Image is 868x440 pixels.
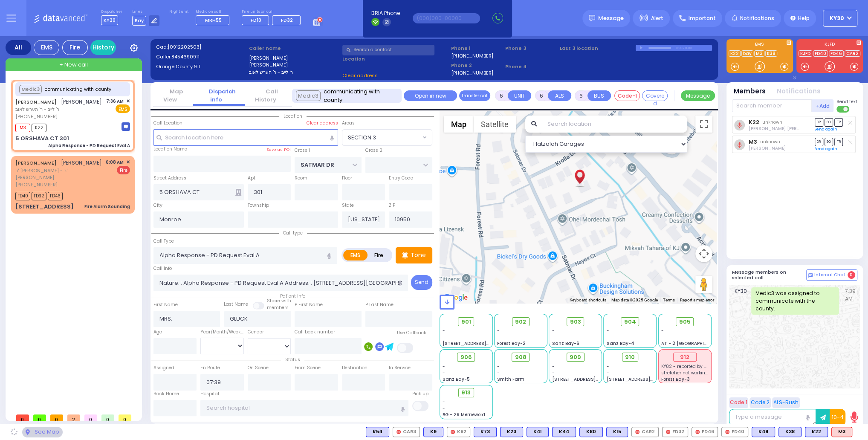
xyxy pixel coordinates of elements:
span: - [443,327,445,334]
label: Street Address [153,175,186,182]
span: [PHONE_NUMBER] [15,181,58,188]
div: K54 [366,427,389,437]
label: Destination [342,365,367,371]
a: M3 [754,50,764,57]
img: red-radio-icon.svg [725,430,729,434]
label: Save as POI [266,147,291,153]
label: Location [342,55,448,63]
div: FD32 [662,427,688,437]
span: TR [834,138,843,146]
span: SECTION 3 [348,133,376,142]
span: Phone 4 [505,63,557,70]
div: Fire Alarm Sounding [84,203,130,210]
button: Drag Pegman onto the map to open Street View [695,276,712,293]
button: Send [411,275,432,290]
div: See map [22,427,62,437]
label: Orange County 911 [156,63,246,70]
span: [STREET_ADDRESS][PERSON_NAME] [443,340,523,347]
div: Alpha Response - PD Request Eval A [48,142,130,149]
button: Message [681,90,715,101]
img: Logo [34,13,90,23]
div: BLS [552,427,576,437]
span: Chananya Indig [749,145,786,151]
span: Sanz Bay-4 [607,340,634,347]
a: Send again [815,127,837,132]
img: comment-alt.png [808,273,813,278]
span: Smith Farm [497,376,524,382]
label: Apt [248,175,255,182]
div: 5 ORSHAVA CT 301 [15,134,69,143]
span: Notifications [740,14,774,22]
label: EMS [726,42,793,48]
span: 902 [515,318,526,326]
div: CAR2 [631,427,659,437]
label: First Name [153,301,178,308]
label: P Last Name [365,301,393,308]
span: Important [688,14,715,22]
label: KJFD [796,42,863,48]
label: Caller: [156,53,246,61]
label: Call back number [295,329,335,336]
a: Open this area in Google Maps (opens a new window) [442,292,470,303]
span: ✕ [126,159,130,166]
div: K44 [552,427,576,437]
label: Age [153,329,162,336]
label: Fire [367,250,391,261]
label: Last Name [224,301,248,308]
span: FD46 [48,192,63,200]
span: 908 [515,353,527,362]
span: Message [598,14,624,23]
div: BLS [500,427,523,437]
div: K38 [778,427,801,437]
label: Lines [132,9,160,14]
span: M3 [15,124,30,132]
span: communicating with county [324,87,398,104]
button: Medic3 [296,90,321,101]
div: BLS [752,427,775,437]
span: 906 [460,353,472,362]
button: UNIT [508,90,531,101]
div: BLS [778,427,801,437]
button: Notifications [777,87,821,96]
a: K22 [729,50,741,57]
img: message.svg [589,15,595,21]
span: - [607,334,609,340]
label: Medic on call [196,9,232,14]
label: Back Home [153,391,179,397]
button: Medic3 [19,85,42,94]
input: Search hospital [200,400,408,416]
span: 904 [624,318,636,326]
div: Fire [62,40,88,55]
span: - [497,370,500,376]
button: Transfer call [459,90,490,101]
span: ✕ [126,98,130,105]
div: BLS [423,427,443,437]
input: Search a contact [342,45,434,55]
div: CAR3 [393,427,420,437]
span: Shulem Mier Torim [749,125,824,132]
div: ALS [831,427,852,437]
span: DR [815,138,823,146]
label: Cross 2 [365,147,382,154]
div: K23 [500,427,523,437]
label: Pick up [412,391,428,397]
span: AT - 2 [GEOGRAPHIC_DATA] [661,340,724,347]
label: Night unit [169,9,188,14]
button: BUS [587,90,611,101]
span: FD10 [251,17,261,23]
label: Room [295,175,307,182]
span: Patient info [276,293,310,299]
div: Year/Month/Week/Day [200,329,244,336]
span: SO [825,138,833,146]
button: +Add [812,99,834,112]
span: - [497,327,500,334]
span: EMS [116,104,130,113]
div: FD46 [692,427,718,437]
h5: Message members on selected call [732,269,806,281]
span: - [552,363,555,370]
a: Map View [163,87,183,104]
span: - [661,327,664,334]
a: K22 [749,119,759,125]
span: 0 [848,271,855,279]
span: Forest Bay-3 [661,376,690,382]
